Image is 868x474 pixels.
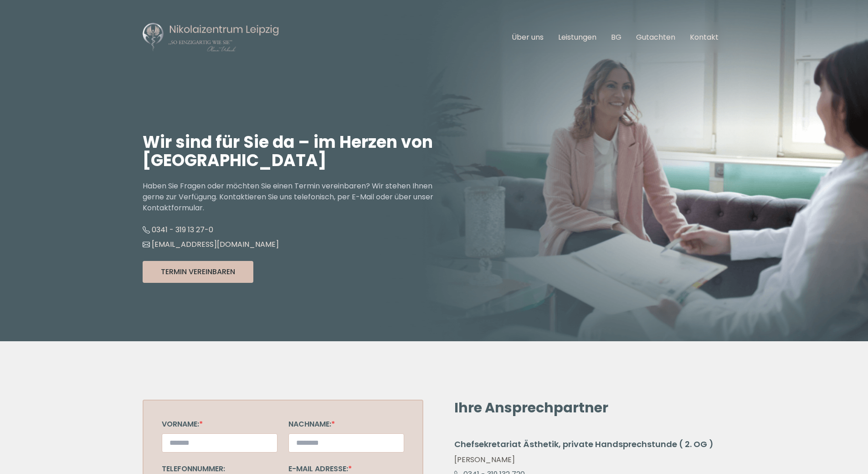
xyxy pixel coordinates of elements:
[288,419,335,429] label: Nachname:
[143,224,213,235] a: 0341 - 319 13 27-0
[143,22,279,53] img: Nikolaizentrum Leipzig Logo
[162,464,225,474] label: Telefonnummer:
[454,438,717,451] h3: Chefsekretariat Ästhetik, private Handsprechstunde ( 2. OG )
[288,464,352,474] label: E-Mail Adresse:
[512,32,544,42] a: Über uns
[143,133,434,170] h1: Wir sind für Sie da – im Herzen von [GEOGRAPHIC_DATA]
[143,181,434,214] p: Haben Sie Fragen oder möchten Sie einen Termin vereinbaren? Wir stehen Ihnen gerne zur Verfügung....
[143,261,253,283] button: Termin Vereinbaren
[690,32,719,42] a: Kontakt
[454,454,717,465] p: [PERSON_NAME]
[143,239,279,250] a: [EMAIL_ADDRESS][DOMAIN_NAME]
[454,400,717,416] h2: Ihre Ansprechpartner
[162,419,203,429] label: Vorname:
[611,32,621,42] a: BG
[636,32,675,42] a: Gutachten
[558,32,596,42] a: Leistungen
